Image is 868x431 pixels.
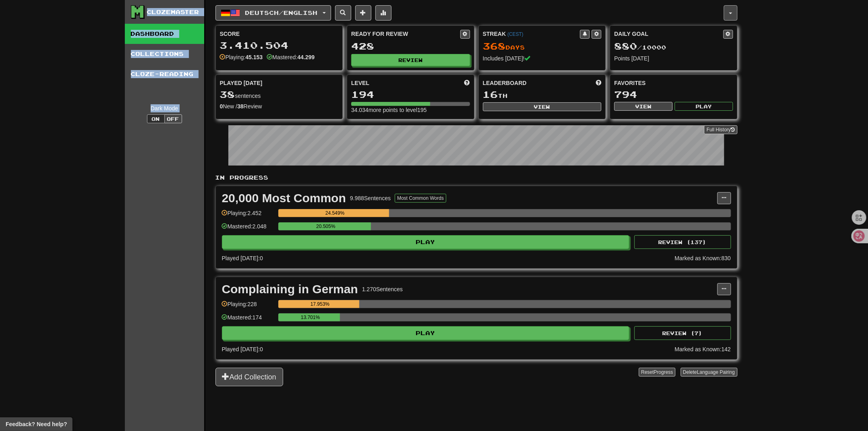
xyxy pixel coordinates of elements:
button: Deutsch/English [215,5,331,21]
div: Playing: [220,53,263,61]
div: Mastered: 174 [222,313,274,327]
a: Full History [704,125,737,134]
span: Progress [654,369,673,375]
div: Dark Mode [131,104,198,112]
div: Complaining in German [222,283,358,295]
div: Points [DATE] [614,54,733,62]
div: Playing: 228 [222,300,274,313]
div: 34.034 more points to level 195 [351,106,470,114]
div: 17.953% [281,300,360,308]
span: 368 [483,40,506,52]
span: Deutsch / English [245,9,317,16]
button: Most Common Words [395,194,446,203]
div: Mastered: 2.048 [222,222,274,236]
div: 1.270 Sentences [362,285,403,293]
div: 20.505% [281,222,371,230]
button: Play [675,102,733,111]
button: Review (7) [634,326,731,340]
strong: 38 [237,103,244,110]
button: Add sentence to collection [355,5,371,21]
div: th [483,89,602,100]
button: Search sentences [335,5,351,21]
div: Includes [DATE]! [483,54,602,62]
span: 38 [220,89,235,100]
span: Language Pairing [697,369,735,375]
button: On [147,114,165,123]
p: In Progress [215,174,737,182]
button: Off [164,114,182,123]
div: Clozemaster [147,8,199,16]
span: Played [DATE] [220,79,263,87]
div: New / Review [220,102,339,110]
span: Played [DATE]: 0 [222,255,263,261]
button: Play [222,235,630,249]
span: 880 [614,40,637,52]
span: Level [351,79,369,87]
button: Add Collection [215,368,283,386]
div: 20,000 Most Common [222,192,346,204]
strong: 45.153 [245,54,263,60]
div: 3.410.504 [220,40,339,50]
div: 428 [351,41,470,51]
span: Played [DATE]: 0 [222,346,263,352]
div: Ready for Review [351,30,460,38]
div: 194 [351,89,470,99]
div: Mastered: [267,53,315,61]
span: 16 [483,89,498,100]
a: (CEST) [508,31,524,37]
a: Dashboard [125,24,204,44]
button: Play [222,326,630,340]
button: Review [351,54,470,66]
span: Open feedback widget [6,420,67,428]
div: Marked as Known: 142 [675,345,731,353]
div: Day s [483,41,602,52]
span: / 10000 [614,44,666,51]
div: Daily Goal [614,30,723,39]
div: Marked as Known: 830 [675,254,731,262]
span: Score more points to level up [464,79,470,87]
div: Score [220,30,339,38]
div: sentences [220,89,339,100]
div: 9.988 Sentences [350,194,391,202]
div: Favorites [614,79,733,87]
div: 13.701% [281,313,340,321]
button: DeleteLanguage Pairing [681,368,737,377]
div: Playing: 2.452 [222,209,274,222]
div: 24.549% [281,209,389,217]
a: Cloze-Reading [125,64,204,84]
button: View [614,102,673,111]
button: ResetProgress [639,368,675,377]
button: View [483,102,602,111]
strong: 0 [220,103,223,110]
span: Leaderboard [483,79,527,87]
a: Collections [125,44,204,64]
strong: 44.299 [297,54,315,60]
button: More stats [375,5,392,21]
div: Streak [483,30,580,38]
div: 794 [614,89,733,99]
button: Review (137) [634,235,731,249]
span: This week in points, UTC [596,79,601,87]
